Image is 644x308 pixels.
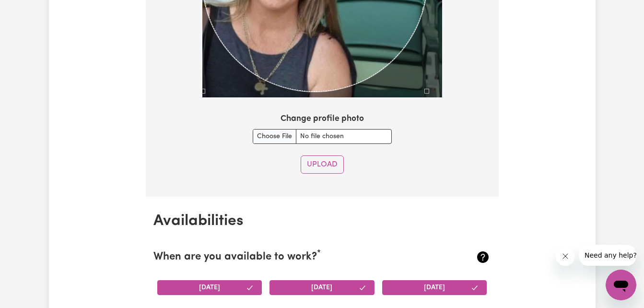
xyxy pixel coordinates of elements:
[157,280,262,295] button: [DATE]
[301,155,344,174] button: Upload
[579,245,636,266] iframe: Message from company
[6,7,58,14] span: Need any help?
[269,280,375,295] button: [DATE]
[281,113,364,125] label: Change profile photo
[382,280,487,295] button: [DATE]
[606,270,636,300] iframe: Button to launch messaging window
[153,251,435,264] h2: When are you available to work?
[153,212,491,230] h2: Availabilities
[556,247,575,266] iframe: Close message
